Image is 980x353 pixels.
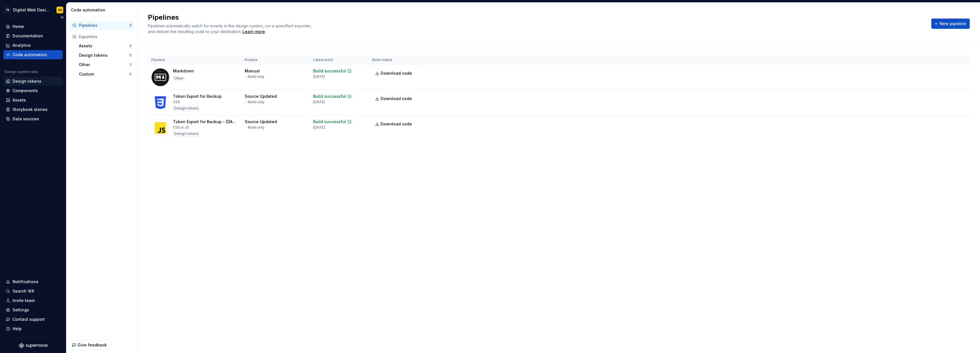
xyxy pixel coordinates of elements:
a: Home [3,22,63,31]
a: Design tokens [3,77,63,86]
a: Components [3,86,63,95]
button: Other3 [77,60,134,69]
div: Search ⌘K [13,288,34,294]
button: Notifications [3,277,63,286]
svg: Supernova Logo [19,343,47,348]
div: Build successful [313,94,346,99]
span: Download code [381,121,412,127]
div: Assets [79,43,129,49]
div: 8 [129,44,132,48]
div: Design system data [5,70,38,74]
button: Give feedback [69,340,111,350]
span: New pipeline [940,21,966,27]
div: Data sources [13,116,39,122]
div: 11 [129,53,132,58]
div: Markdown [173,68,194,74]
div: 3 [129,23,132,28]
th: Latest build [310,55,369,65]
div: Home [13,24,24,29]
div: Assets [13,97,26,103]
div: Design tokens [79,52,129,58]
div: CSS in JS [173,125,189,130]
button: Design tokens11 [77,51,134,60]
div: Build successful [313,119,346,125]
div: Design tokens [13,78,41,84]
div: Custom [79,71,129,77]
div: [DATE] [313,125,325,130]
a: Data sources [3,114,63,123]
div: Token Export for Backup [173,94,222,99]
div: Settings [13,307,29,313]
div: Manual [245,68,260,74]
div: Code automation [71,7,135,13]
a: Learn more [242,29,265,35]
button: Search ⌘K [3,287,63,296]
button: Contact support [3,315,63,324]
div: Design tokens [173,106,200,111]
div: Design tokens [173,131,200,137]
button: Custom0 [77,70,134,79]
button: Collapse sidebar [58,13,66,21]
div: [DATE] [313,74,325,79]
div: TA [4,7,11,13]
a: Download code [372,94,416,104]
div: Source Updated [245,119,277,125]
h2: Pipelines [148,13,924,22]
button: TADigital Web DesignAK [1,4,65,16]
div: Help [13,326,22,332]
a: Assets [3,96,63,105]
a: Storybook stories [3,105,63,114]
div: Token Export for Backup - [DATE] [173,119,238,125]
div: Source Updated [245,94,277,99]
div: Exporters [79,34,132,40]
div: Pipelines [79,23,129,28]
div: Documentation [13,33,43,39]
span: Pipelines automatically watch for events in the design system, run a specified exporter, and deli... [148,23,313,34]
div: Other [79,62,129,68]
a: Invite team [3,296,63,305]
th: Pipeline [148,55,241,65]
th: Build output [369,55,419,65]
span: Give feedback [77,342,107,348]
div: → Build only [245,100,264,104]
div: → Build only [245,74,264,79]
div: [DATE] [313,100,325,104]
div: Build successful [313,68,346,74]
div: Digital Web Design [13,7,50,13]
button: Pipelines3 [70,21,134,30]
a: Download code [372,68,416,78]
button: Assets8 [77,41,134,50]
span: Download code [381,70,412,76]
div: CSS [173,100,180,104]
div: Code automation [13,52,47,58]
a: Code automation [3,50,63,59]
div: → Build only [245,125,264,130]
div: 3 [129,62,132,67]
div: Components [13,88,38,94]
div: Other [173,76,185,81]
a: Documentation [3,31,63,40]
div: AK [58,8,62,12]
a: Analytics [3,41,63,50]
span: . [242,30,266,34]
th: Routine [241,55,310,65]
a: Settings [3,305,63,315]
div: Analytics [13,42,31,48]
button: New pipeline [931,19,970,29]
div: Invite team [13,298,35,303]
div: Contact support [13,317,45,322]
div: Storybook stories [13,107,48,112]
button: Help [3,324,63,333]
a: Download code [372,119,416,129]
span: Download code [381,96,412,102]
div: 0 [129,72,132,76]
div: Notifications [13,279,38,285]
